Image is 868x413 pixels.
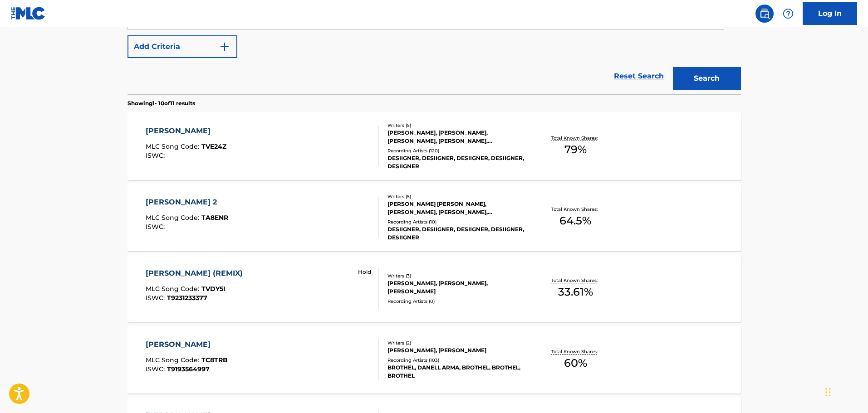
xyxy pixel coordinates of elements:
div: [PERSON_NAME], [PERSON_NAME], [PERSON_NAME], [PERSON_NAME], [PERSON_NAME] [PERSON_NAME] [387,129,525,145]
a: Log In [803,2,857,25]
span: TC8TRB [201,356,228,364]
div: Writers ( 5 ) [387,193,525,200]
a: [PERSON_NAME] (REMIX)MLC Song Code:TVDY5IISWC:T9231233377 HoldWriters (3)[PERSON_NAME], [PERSON_N... [128,254,741,322]
div: [PERSON_NAME] 2 [146,197,228,208]
div: Writers ( 5 ) [387,122,525,129]
div: [PERSON_NAME], [PERSON_NAME] [387,346,525,355]
div: [PERSON_NAME] (REMIX) [146,268,247,279]
p: Total Known Shares: [551,348,600,355]
span: ISWC : [146,151,167,160]
div: DESIIGNER, DESIIGNER, DESIIGNER, DESIIGNER, DESIIGNER [387,225,525,242]
a: [PERSON_NAME]MLC Song Code:TVE24ZISWC:Writers (5)[PERSON_NAME], [PERSON_NAME], [PERSON_NAME], [PE... [128,112,741,180]
span: MLC Song Code : [146,142,201,151]
span: T9231233377 [167,294,207,302]
span: 33.61 % [558,284,593,300]
span: 79 % [564,141,587,158]
button: Add Criteria [128,35,237,58]
p: Total Known Shares: [551,206,600,213]
span: MLC Song Code : [146,285,201,293]
span: TVDY5I [201,285,226,293]
p: Hold [358,268,371,276]
div: [PERSON_NAME], [PERSON_NAME], [PERSON_NAME] [387,279,525,296]
span: MLC Song Code : [146,356,201,364]
span: T9193564997 [167,365,210,373]
p: Total Known Shares: [551,277,600,284]
a: Public Search [755,5,774,23]
div: Help [779,5,797,23]
span: TA8ENR [201,214,228,222]
a: [PERSON_NAME]MLC Song Code:TC8TRBISWC:T9193564997Writers (2)[PERSON_NAME], [PERSON_NAME]Recording... [128,326,741,394]
img: MLC Logo [11,7,46,20]
span: MLC Song Code : [146,214,201,222]
img: search [759,8,770,19]
p: Showing 1 - 10 of 11 results [128,99,195,107]
div: Writers ( 2 ) [387,340,525,346]
span: ISWC : [146,294,167,302]
a: Reset Search [609,66,668,86]
img: help [783,8,794,19]
iframe: Chat Widget [823,369,868,413]
div: Writers ( 3 ) [387,272,525,279]
img: 9d2ae6d4665cec9f34b9.svg [219,41,230,52]
span: ISWC : [146,365,167,373]
div: BROTHEL, DANELL ARMA, BROTHEL, BROTHEL, BROTHEL [387,364,525,380]
div: Recording Artists ( 120 ) [387,147,525,154]
button: Search [673,67,741,90]
div: Recording Artists ( 103 ) [387,357,525,364]
span: TVE24Z [201,142,226,151]
span: 60 % [564,355,587,371]
a: [PERSON_NAME] 2MLC Song Code:TA8ENRISWC:Writers (5)[PERSON_NAME] [PERSON_NAME], [PERSON_NAME], [P... [128,183,741,251]
span: 64.5 % [559,213,591,229]
div: [PERSON_NAME] [146,126,226,136]
div: DESIIGNER, DESIIGNER, DESIIGNER, DESIIGNER, DESIIGNER [387,154,525,170]
span: ISWC : [146,223,167,231]
div: Drag [825,379,831,406]
p: Total Known Shares: [551,135,600,141]
div: [PERSON_NAME] [PERSON_NAME], [PERSON_NAME], [PERSON_NAME], [PERSON_NAME], [PERSON_NAME] [387,200,525,216]
div: Recording Artists ( 0 ) [387,298,525,305]
div: [PERSON_NAME] [146,339,228,350]
div: Recording Artists ( 10 ) [387,219,525,225]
